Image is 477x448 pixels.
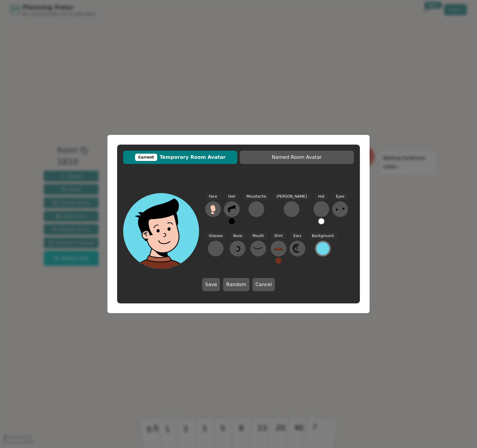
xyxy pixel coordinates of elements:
span: Named Room Avatar [243,154,351,161]
span: Shirt [271,232,286,239]
button: Random [223,278,249,291]
span: Background [308,232,337,239]
span: Temporary Room Avatar [126,154,234,161]
span: Nose [229,232,246,239]
div: Current [135,154,157,161]
span: Eyes [332,193,348,200]
span: Hair [225,193,239,200]
button: Save [202,278,220,291]
span: Face [205,193,221,200]
button: Cancel [252,278,275,291]
span: Ears [290,232,305,239]
span: Mouth [249,232,268,239]
span: [PERSON_NAME] [273,193,310,200]
span: Hat [314,193,328,200]
button: CurrentTemporary Room Avatar [123,151,237,164]
span: Moustache [243,193,270,200]
button: Named Room Avatar [240,151,354,164]
span: Glasses [205,232,226,239]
